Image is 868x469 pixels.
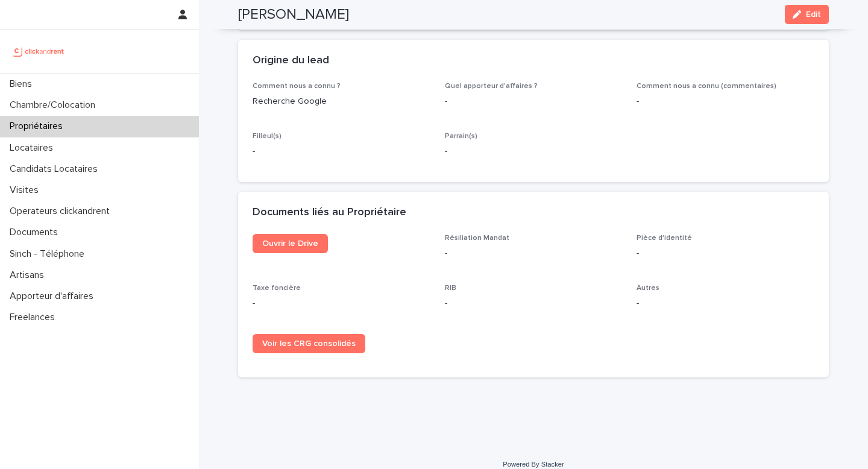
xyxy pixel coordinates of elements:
p: - [637,95,814,108]
p: Recherche Google [253,95,430,108]
p: Operateurs clickandrent [5,206,119,217]
span: Edit [806,10,821,19]
p: - [637,247,814,260]
span: Comment nous a connu (commentaires) [637,83,776,90]
p: Artisans [5,269,54,281]
p: Locataires [5,142,63,154]
h2: Origine du lead [253,54,329,68]
p: Candidats Locataires [5,163,107,175]
h2: [PERSON_NAME] [238,6,349,24]
p: - [445,145,623,158]
p: Sinch - Téléphone [5,248,94,260]
span: Ouvrir le Drive [262,239,318,248]
span: Taxe foncière [253,285,301,292]
a: Powered By Stacker [503,461,564,468]
span: Résiliation Mandat [445,234,509,242]
span: Voir les CRG consolidés [262,339,356,348]
p: Visites [5,184,48,196]
p: - [445,247,623,260]
a: Ouvrir le Drive [253,234,328,253]
p: Documents [5,227,68,238]
p: Apporteur d'affaires [5,291,103,302]
p: Freelances [5,312,64,323]
p: - [253,297,430,310]
p: - [445,297,623,310]
p: - [637,297,814,310]
span: Autres [637,285,659,292]
span: Pièce d'identité [637,234,692,242]
p: Biens [5,78,42,90]
p: - [253,145,430,158]
p: Chambre/Colocation [5,99,105,111]
span: Comment nous a connu ? [253,83,341,90]
a: Voir les CRG consolidés [253,334,365,353]
span: Filleul(s) [253,133,281,140]
span: Parrain(s) [445,133,477,140]
button: Edit [785,5,829,24]
span: Quel apporteur d'affaires ? [445,83,538,90]
span: RIB [445,285,456,292]
img: UCB0brd3T0yccxBKYDjQ [10,39,68,63]
h2: Documents liés au Propriétaire [253,206,406,219]
p: Propriétaires [5,121,72,132]
p: - [445,95,623,108]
